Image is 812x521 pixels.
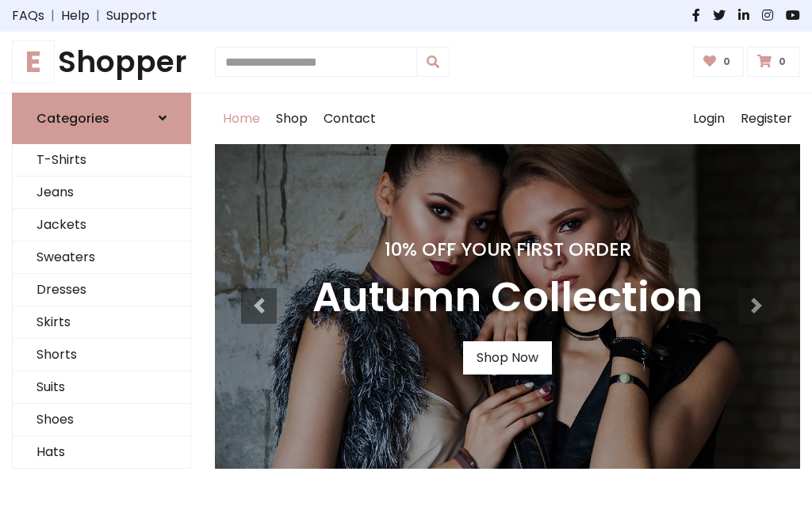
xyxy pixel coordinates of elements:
span: | [90,6,106,25]
a: T-Shirts [13,144,190,177]
a: Jackets [13,209,190,241]
a: 0 [693,47,745,77]
a: Contact [316,93,384,144]
a: Shorts [13,339,190,371]
a: Support [106,6,157,25]
a: Shoes [13,404,190,436]
h6: Categories [36,111,109,126]
a: Categories [12,93,191,144]
h3: Autumn Collection [312,273,703,322]
a: Login [685,93,733,144]
a: Home [215,93,268,144]
a: Sweaters [13,241,190,274]
a: Register [733,93,800,144]
a: Shop Now [463,341,552,375]
a: Jeans [13,177,190,209]
a: Dresses [13,274,190,306]
a: Help [61,6,90,25]
a: Suits [13,371,190,404]
a: EShopper [12,44,191,80]
a: Shop [268,93,316,144]
span: | [44,6,61,25]
a: 0 [747,47,800,77]
a: Skirts [13,306,190,339]
a: Hats [13,436,190,469]
span: E [12,40,55,83]
h1: Shopper [12,44,191,80]
span: 0 [775,55,790,69]
span: 0 [719,55,734,69]
a: FAQs [12,6,44,25]
h4: 10% Off Your First Order [312,238,703,260]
